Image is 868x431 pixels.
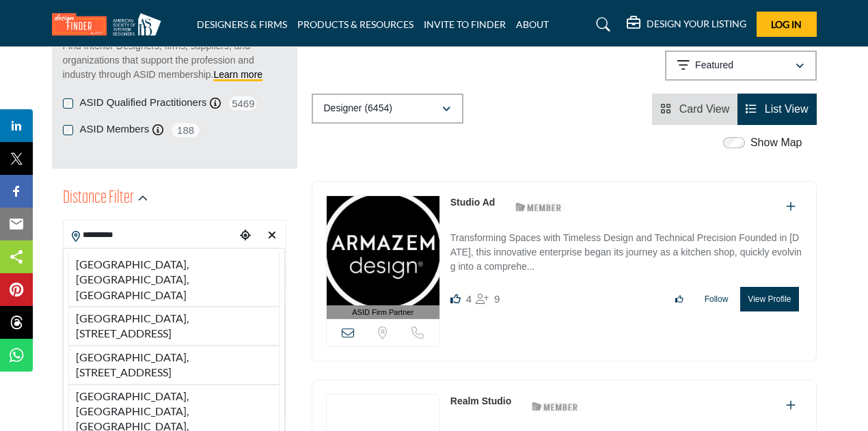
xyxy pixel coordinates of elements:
a: INVITE TO FINDER [424,18,506,30]
img: Site Logo [52,13,168,36]
span: 4 [466,293,472,305]
label: ASID Members [80,122,150,137]
div: Followers [476,291,500,307]
a: View List [746,103,808,115]
a: DESIGNERS & FIRMS [197,18,287,30]
div: Choose your current location [235,221,255,251]
li: Card View [652,94,737,125]
button: Like listing [666,288,692,311]
a: Learn more [214,69,263,80]
input: Search Location [64,222,236,249]
button: Follow [696,288,737,311]
button: Designer (6454) [312,94,463,124]
span: 9 [494,293,500,305]
span: 5469 [228,95,258,112]
button: Featured [665,51,817,81]
button: Log In [757,12,817,37]
img: Studio Ad [327,196,439,305]
p: Studio Ad [450,195,496,210]
a: Studio Ad [450,197,496,208]
label: Show Map [750,135,802,151]
span: List View [765,103,809,115]
span: 188 [170,122,201,139]
span: ASID Firm Partner [352,307,413,318]
a: Search [583,14,619,36]
a: Transforming Spaces with Timeless Design and Technical Precision Founded in [DATE], this innovati... [450,223,802,277]
a: View Card [660,103,729,115]
p: Realm Studio [450,394,511,408]
input: ASID Members checkbox [63,125,73,135]
img: ASID Members Badge Icon [524,398,586,415]
a: ASID Firm Partner [327,196,439,320]
li: [GEOGRAPHIC_DATA], [STREET_ADDRESS] [68,346,280,385]
p: Find Interior Designers, firms, suppliers, and organizations that support the profession and indu... [63,39,286,82]
li: [GEOGRAPHIC_DATA], [STREET_ADDRESS] [68,307,280,346]
h2: Distance Filter [63,186,134,211]
a: Add To List [786,201,796,212]
i: Likes [450,294,461,304]
div: Clear search location [262,221,282,251]
a: PRODUCTS & RESOURCES [297,18,413,30]
label: ASID Qualified Practitioners [80,95,207,111]
p: Designer (6454) [324,102,392,115]
div: DESIGN YOUR LISTING [627,16,746,33]
a: Realm Studio [450,395,511,406]
input: ASID Qualified Practitioners checkbox [63,98,73,109]
p: Featured [695,59,733,72]
a: ABOUT [516,18,549,30]
li: [GEOGRAPHIC_DATA], [GEOGRAPHIC_DATA], [GEOGRAPHIC_DATA] [68,253,280,307]
span: Card View [679,103,730,115]
h5: DESIGN YOUR LISTING [647,18,746,30]
span: Log In [771,18,802,30]
button: View Profile [740,287,798,311]
li: List View [737,94,816,125]
a: Add To List [786,400,796,411]
p: Transforming Spaces with Timeless Design and Technical Precision Founded in [DATE], this innovati... [450,231,802,277]
img: ASID Members Badge Icon [508,199,569,216]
